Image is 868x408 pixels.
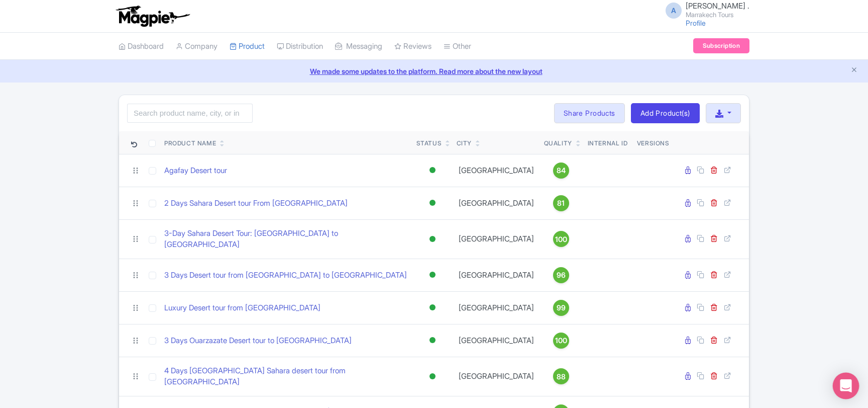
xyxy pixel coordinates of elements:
input: Search product name, city, or interal id [127,104,253,123]
span: 99 [557,302,566,313]
span: 88 [557,371,566,382]
img: logo-ab69f6fb50320c5b225c76a69d11143b.png [114,5,191,27]
div: Active [427,196,438,210]
td: [GEOGRAPHIC_DATA] [453,324,540,357]
a: Distribution [277,33,323,60]
a: Profile [686,19,706,27]
a: We made some updates to the platform. Read more about the new layout [6,66,862,76]
div: Active [427,268,438,282]
a: 100 [544,333,578,349]
a: Luxury Desert tour from [GEOGRAPHIC_DATA] [164,302,320,314]
a: 81 [544,195,578,211]
div: Product Name [164,139,216,148]
span: 81 [557,198,565,209]
a: Share Products [554,103,625,123]
div: Active [427,232,438,247]
a: 96 [544,267,578,283]
a: Product [230,33,265,60]
a: Add Product(s) [631,103,700,123]
div: Active [427,300,438,315]
a: A [PERSON_NAME] . Marrakech Tours [660,2,749,18]
small: Marrakech Tours [686,12,749,18]
td: [GEOGRAPHIC_DATA] [453,154,540,187]
a: 100 [544,231,578,247]
a: Subscription [693,38,749,53]
td: [GEOGRAPHIC_DATA] [453,187,540,219]
a: Agafay Desert tour [164,165,227,177]
td: [GEOGRAPHIC_DATA] [453,259,540,291]
span: 100 [555,234,567,245]
th: Versions [633,131,674,154]
a: Other [444,33,471,60]
span: 84 [557,165,566,176]
a: 2 Days Sahara Desert tour From [GEOGRAPHIC_DATA] [164,198,348,209]
span: 96 [557,270,566,281]
button: Close announcement [850,65,858,76]
a: 4 Days [GEOGRAPHIC_DATA] Sahara desert tour from [GEOGRAPHIC_DATA] [164,365,408,388]
a: 99 [544,300,578,316]
span: 100 [555,335,567,346]
div: Active [427,163,438,178]
a: 3 Days Desert tour from [GEOGRAPHIC_DATA] to [GEOGRAPHIC_DATA] [164,270,407,281]
a: Messaging [335,33,382,60]
div: Open Intercom Messenger [833,373,859,399]
div: Quality [544,139,572,148]
div: Active [427,369,438,384]
a: 88 [544,368,578,384]
a: 3-Day Sahara Desert Tour: [GEOGRAPHIC_DATA] to [GEOGRAPHIC_DATA] [164,228,408,251]
div: City [457,139,472,148]
span: A [666,3,682,19]
a: Company [176,33,218,60]
div: Active [427,333,438,348]
a: 84 [544,162,578,179]
td: [GEOGRAPHIC_DATA] [453,291,540,324]
th: Internal ID [582,131,633,154]
td: [GEOGRAPHIC_DATA] [453,219,540,259]
span: [PERSON_NAME] . [686,1,749,11]
a: Reviews [394,33,431,60]
a: 3 Days Ouarzazate Desert tour to [GEOGRAPHIC_DATA] [164,335,352,347]
td: [GEOGRAPHIC_DATA] [453,357,540,396]
div: Status [416,139,442,148]
a: Dashboard [119,33,164,60]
